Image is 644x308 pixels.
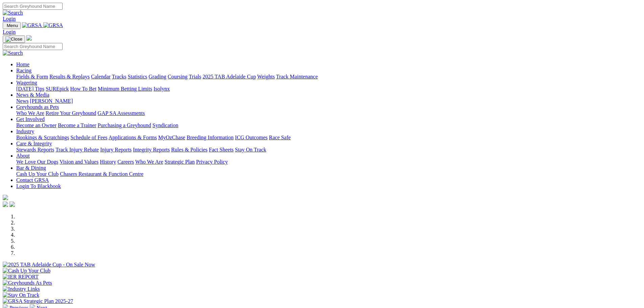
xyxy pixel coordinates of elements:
a: [DATE] Tips [16,86,44,92]
a: Retire Your Greyhound [46,110,96,116]
img: 2025 TAB Adelaide Cup - On Sale Now [3,262,95,268]
a: About [16,153,30,159]
a: Who We Are [16,110,44,116]
img: Greyhounds As Pets [3,280,52,286]
div: Racing [16,74,641,80]
a: Strategic Plan [165,159,195,165]
button: Toggle navigation [3,35,25,43]
a: Stewards Reports [16,147,54,152]
img: IER REPORT [3,274,39,280]
a: Fields & Form [16,74,48,79]
a: Grading [149,74,166,79]
img: GRSA [43,22,63,28]
a: Tracks [112,74,126,79]
a: Vision and Values [59,159,98,165]
a: News [16,98,28,104]
a: Calendar [91,74,111,79]
a: Race Safe [269,135,290,140]
div: Bar & Dining [16,171,641,177]
a: Applications & Forms [109,135,157,140]
div: Industry [16,135,641,141]
a: Trials [189,74,201,79]
a: Chasers Restaurant & Function Centre [60,171,143,177]
img: logo-grsa-white.png [3,195,8,200]
div: News & Media [16,98,641,104]
div: About [16,159,641,165]
div: Greyhounds as Pets [16,110,641,116]
img: Search [3,10,23,16]
a: Track Injury Rebate [55,147,99,152]
a: Login [3,29,16,35]
a: Fact Sheets [209,147,234,152]
span: Menu [7,23,18,28]
a: Rules & Policies [171,147,208,152]
a: Coursing [168,74,188,79]
a: Weights [257,74,275,79]
a: Contact GRSA [16,177,49,183]
img: twitter.svg [9,202,15,207]
a: Results & Replays [49,74,90,79]
a: Statistics [128,74,147,79]
a: Privacy Policy [196,159,228,165]
a: SUREpick [46,86,69,92]
a: Purchasing a Greyhound [98,122,151,128]
a: Integrity Reports [133,147,170,152]
input: Search [3,43,63,50]
a: MyOzChase [158,135,185,140]
a: Minimum Betting Limits [98,86,152,92]
img: Search [3,50,23,56]
a: Track Maintenance [276,74,318,79]
a: Greyhounds as Pets [16,104,59,110]
a: Schedule of Fees [70,135,107,140]
a: Login To Blackbook [16,183,61,189]
a: Home [16,62,29,67]
a: Become a Trainer [58,122,96,128]
img: logo-grsa-white.png [26,35,32,41]
a: Injury Reports [100,147,132,152]
a: Care & Integrity [16,141,52,146]
a: GAP SA Assessments [98,110,145,116]
a: Syndication [152,122,178,128]
div: Get Involved [16,122,641,128]
a: Login [3,16,16,22]
img: Cash Up Your Club [3,268,50,274]
a: Become an Owner [16,122,56,128]
a: [PERSON_NAME] [30,98,73,104]
img: Stay On Track [3,292,39,298]
a: How To Bet [70,86,97,92]
img: Industry Links [3,286,40,292]
img: GRSA [22,22,42,28]
a: 2025 TAB Adelaide Cup [202,74,256,79]
img: Close [5,37,22,42]
a: Bar & Dining [16,165,46,171]
a: Stay On Track [235,147,266,152]
div: Wagering [16,86,641,92]
img: facebook.svg [3,202,8,207]
a: History [100,159,116,165]
div: Care & Integrity [16,147,641,153]
a: Careers [117,159,134,165]
a: We Love Our Dogs [16,159,58,165]
a: Isolynx [153,86,170,92]
input: Search [3,3,63,10]
a: Who We Are [135,159,163,165]
a: Breeding Information [187,135,234,140]
a: Industry [16,128,34,134]
a: Racing [16,68,31,73]
button: Toggle navigation [3,22,21,29]
a: News & Media [16,92,49,98]
a: Get Involved [16,116,45,122]
img: GRSA Strategic Plan 2025-27 [3,298,73,304]
a: ICG Outcomes [235,135,267,140]
a: Cash Up Your Club [16,171,58,177]
a: Bookings & Scratchings [16,135,69,140]
a: Wagering [16,80,37,86]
